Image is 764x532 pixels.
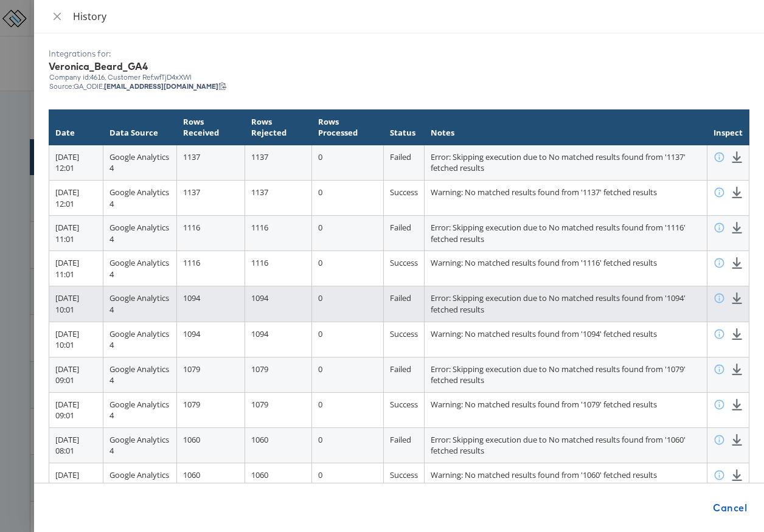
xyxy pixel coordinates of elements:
th: Rows Received [177,109,245,145]
div: Source: GA_ODIE, [49,81,749,90]
th: Rows Rejected [245,109,312,145]
td: 0 [312,427,384,463]
td: 0 [312,145,384,180]
td: 0 [312,392,384,427]
span: Google Analytics 4 [109,364,169,386]
td: 0 [312,357,384,392]
span: Google Analytics 4 [109,187,169,209]
span: Error: Skipping execution due to No matched results found from '1079' fetched results [431,364,686,386]
span: Failed [390,222,411,233]
td: 1116 [245,251,312,286]
td: [DATE] 08:01 [49,427,103,463]
td: 1079 [245,357,312,392]
span: Failed [390,364,411,375]
span: Success [390,328,418,339]
td: 0 [312,286,384,322]
span: Cancel [713,499,747,516]
span: Google Analytics 4 [109,292,169,315]
td: 1094 [245,322,312,357]
span: Google Analytics 4 [109,399,169,421]
th: Status [383,109,424,145]
td: 1094 [177,286,245,322]
td: [DATE] 11:01 [49,251,103,286]
button: Close [49,11,66,22]
td: 1116 [177,251,245,286]
td: 1079 [177,392,245,427]
td: 0 [312,181,384,216]
span: Success [390,399,418,410]
span: Google Analytics 4 [109,257,169,280]
button: Cancel [708,496,752,520]
span: Google Analytics 4 [109,328,169,351]
td: 1116 [177,216,245,251]
span: Warning: No matched results found from '1137' fetched results [431,187,657,198]
span: Success [390,469,418,480]
span: Success [390,257,418,268]
span: Warning: No matched results found from '1116' fetched results [431,257,657,268]
span: close [52,12,62,21]
span: Warning: No matched results found from '1079' fetched results [431,399,657,410]
td: [DATE] 09:01 [49,392,103,427]
td: [DATE] 09:01 [49,357,103,392]
td: 1079 [177,357,245,392]
div: Veronica_Beard_GA4 [49,60,749,74]
th: Notes [424,109,707,145]
span: Warning: No matched results found from '1060' fetched results [431,469,657,480]
td: [DATE] 12:01 [49,145,103,180]
span: Google Analytics 4 [109,434,169,457]
div: Company id: 4616 , Customer Ref: wfTjD4xXWl [49,73,749,81]
td: 1060 [245,427,312,463]
span: Google Analytics 4 [109,469,169,492]
td: [DATE] 08:01 [49,463,103,499]
td: 1137 [245,181,312,216]
td: 0 [312,251,384,286]
strong: [EMAIL_ADDRESS][DOMAIN_NAME] [104,82,218,91]
span: Google Analytics 4 [109,151,169,174]
span: Warning: No matched results found from '1094' fetched results [431,328,657,339]
td: 1094 [177,322,245,357]
td: 1116 [245,216,312,251]
td: [DATE] 11:01 [49,216,103,251]
th: Date [49,109,103,145]
div: History [73,10,749,23]
td: 0 [312,463,384,499]
span: Google Analytics 4 [109,222,169,244]
th: Rows Processed [312,109,384,145]
span: Failed [390,151,411,162]
td: 0 [312,322,384,357]
th: Data Source [103,109,177,145]
td: 1137 [245,145,312,180]
td: 1094 [245,286,312,322]
td: [DATE] 10:01 [49,322,103,357]
span: Error: Skipping execution due to No matched results found from '1060' fetched results [431,434,686,457]
td: 1060 [245,463,312,499]
td: 1060 [177,463,245,499]
th: Inspect [707,109,749,145]
td: [DATE] 12:01 [49,181,103,216]
span: Failed [390,434,411,445]
td: 1079 [245,392,312,427]
td: 1060 [177,427,245,463]
span: Error: Skipping execution due to No matched results found from '1137' fetched results [431,151,686,174]
td: 0 [312,216,384,251]
span: Success [390,187,418,198]
span: Error: Skipping execution due to No matched results found from '1116' fetched results [431,222,686,244]
td: [DATE] 10:01 [49,286,103,322]
div: Integrations for: [49,48,749,60]
td: 1137 [177,145,245,180]
span: Failed [390,292,411,303]
td: 1137 [177,181,245,216]
span: Error: Skipping execution due to No matched results found from '1094' fetched results [431,292,686,315]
